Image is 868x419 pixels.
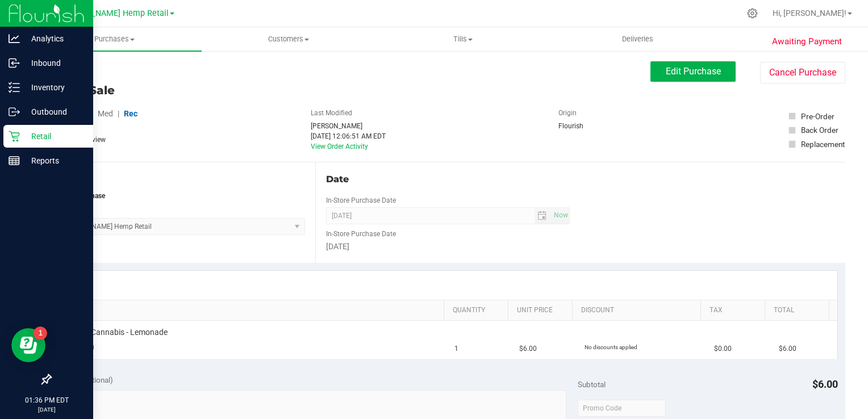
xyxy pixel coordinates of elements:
a: Deliveries [550,27,725,51]
inline-svg: Outbound [9,106,20,118]
span: [PERSON_NAME] Hemp Retail [58,9,169,18]
div: [PERSON_NAME] [311,121,386,131]
div: [DATE] 12:06:51 AM EDT [311,131,386,141]
label: In-Store Purchase Date [326,195,396,206]
div: Replacement [801,139,845,150]
span: Purchases [27,34,202,44]
a: Quantity [453,306,503,315]
span: Aroma Cannabis - Lemonade [65,327,168,338]
p: Outbound [20,105,88,119]
a: Total [774,306,824,315]
div: Date [326,173,570,186]
span: Edit Purchase [666,66,721,77]
span: Customers [202,34,375,44]
span: Tills [377,34,550,44]
p: Inventory [20,81,88,94]
inline-svg: Inventory [9,82,20,93]
a: Discount [581,306,696,315]
iframe: Resource center unread badge [34,326,47,340]
label: Origin [558,108,577,118]
span: Rec [124,109,137,118]
span: | [118,109,119,118]
label: In-Store Purchase Date [326,229,396,239]
inline-svg: Inbound [9,57,20,69]
span: Med [98,109,113,118]
inline-svg: Reports [9,155,20,166]
span: $6.00 [779,343,796,354]
span: Subtotal [578,380,606,389]
div: Back Order [801,124,838,136]
span: 1 [454,343,458,354]
a: Unit Price [517,306,567,315]
p: Reports [20,154,88,167]
span: $0.00 [714,343,732,354]
p: Inbound [20,56,88,70]
div: Location [50,173,305,186]
div: [DATE] [326,241,570,253]
span: No discounts applied [585,344,637,350]
div: Manage settings [745,8,759,19]
span: Awaiting Payment [772,35,842,48]
a: Tills [376,27,550,51]
a: SKU [67,306,439,315]
span: $6.00 [812,378,838,390]
p: 01:36 PM EDT [5,395,88,405]
span: $6.00 [519,343,537,354]
a: View Order Activity [311,143,368,150]
button: Edit Purchase [650,61,736,82]
p: Retail [20,129,88,143]
inline-svg: Retail [9,131,20,142]
a: Purchases [27,27,202,51]
span: Deliveries [607,34,669,44]
p: [DATE] [5,405,88,414]
a: Tax [710,306,760,315]
iframe: Resource center [11,328,45,362]
button: Cancel Purchase [760,62,845,83]
div: Flourish [558,121,615,131]
input: Promo Code [578,400,666,417]
p: Analytics [20,32,88,45]
a: Customers [202,27,376,51]
inline-svg: Analytics [9,33,20,44]
label: Last Modified [311,108,352,118]
span: Hi, [PERSON_NAME]! [773,9,846,18]
div: Pre-Order [801,111,834,122]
